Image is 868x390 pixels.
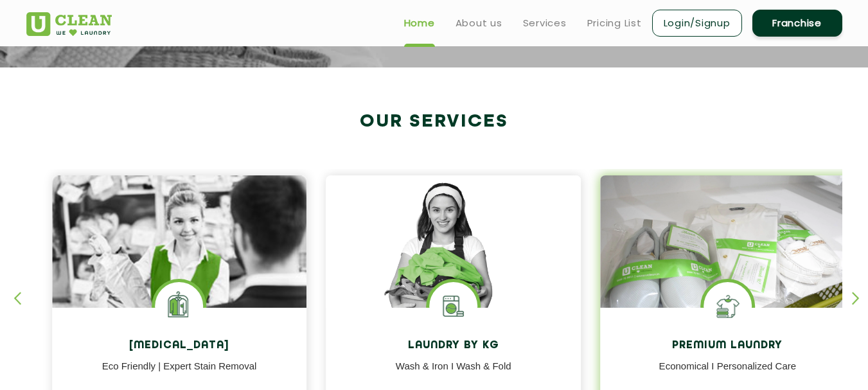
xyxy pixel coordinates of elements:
img: laundry done shoes and clothes [600,175,855,345]
a: Services [523,15,567,31]
img: Laundry Services near me [155,282,204,330]
img: Drycleaners near me [52,175,307,380]
img: a girl with laundry basket [326,175,581,345]
a: Home [404,15,435,31]
a: Pricing List [587,15,642,31]
p: Wash & Iron I Wash & Fold [335,359,571,388]
p: Eco Friendly | Expert Stain Removal [62,359,297,388]
h2: Our Services [26,111,842,132]
a: Login/Signup [652,10,742,37]
a: Franchise [752,10,842,37]
h4: [MEDICAL_DATA] [62,340,297,352]
a: About us [456,15,502,31]
h4: Premium Laundry [610,340,846,352]
img: laundry washing machine [429,282,477,330]
img: Shoes Cleaning [704,282,752,330]
p: Economical I Personalized Care [610,359,846,388]
img: UClean Laundry and Dry Cleaning [26,12,112,36]
h4: Laundry by Kg [335,340,571,352]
